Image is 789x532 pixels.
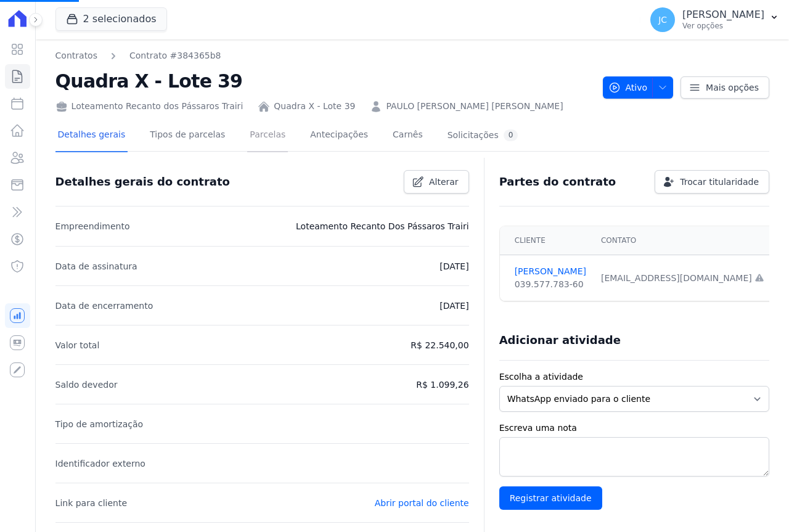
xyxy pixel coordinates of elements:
[499,174,616,189] h3: Partes do contrato
[445,120,521,152] a: Solicitações0
[55,100,243,113] div: Loteamento Recanto dos Pássaros Trairi
[416,377,468,392] p: R$ 1.099,26
[55,7,167,31] button: 2 selecionados
[55,49,221,62] nav: Breadcrumb
[55,456,145,471] p: Identificador externo
[129,49,221,62] a: Contrato #384365b8
[706,81,759,94] span: Mais opções
[411,338,468,353] p: R$ 22.540,00
[682,21,764,31] p: Ver opções
[499,422,769,435] label: Escreva uma nota
[55,259,137,274] p: Data de assinatura
[500,226,594,255] th: Cliente
[55,219,130,234] p: Empreendimento
[55,417,144,432] p: Tipo de amortização
[655,170,769,194] a: Trocar titularidade
[601,272,764,285] div: [EMAIL_ADDRESS][DOMAIN_NAME]
[55,377,118,392] p: Saldo devedor
[55,338,100,353] p: Valor total
[448,129,518,141] div: Solicitações
[439,298,468,313] p: [DATE]
[429,176,459,188] span: Alterar
[55,298,153,313] p: Data de encerramento
[55,49,97,62] a: Contratos
[504,129,518,141] div: 0
[55,496,127,510] p: Link para cliente
[274,100,355,113] a: Quadra X - Lote 39
[499,486,602,510] input: Registrar atividade
[308,120,370,152] a: Antecipações
[515,265,586,278] a: [PERSON_NAME]
[390,120,425,152] a: Carnês
[658,15,667,24] span: JC
[55,67,593,95] h2: Quadra X - Lote 39
[375,498,469,508] a: Abrir portal do cliente
[499,333,621,348] h3: Adicionar atividade
[55,174,230,189] h3: Detalhes gerais do contrato
[439,259,468,274] p: [DATE]
[682,9,764,21] p: [PERSON_NAME]
[499,370,769,383] label: Escolha a atividade
[404,170,469,194] a: Alterar
[296,219,469,234] p: Loteamento Recanto Dos Pássaros Trairi
[681,76,769,99] a: Mais opções
[594,226,772,255] th: Contato
[608,76,648,99] span: Ativo
[55,120,128,152] a: Detalhes gerais
[147,120,227,152] a: Tipos de parcelas
[55,49,593,62] nav: Breadcrumb
[515,278,586,291] div: 039.577.783-60
[603,76,674,99] button: Ativo
[640,2,789,37] button: JC [PERSON_NAME] Ver opções
[247,120,288,152] a: Parcelas
[680,176,759,188] span: Trocar titularidade
[386,100,563,113] a: PAULO [PERSON_NAME] [PERSON_NAME]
